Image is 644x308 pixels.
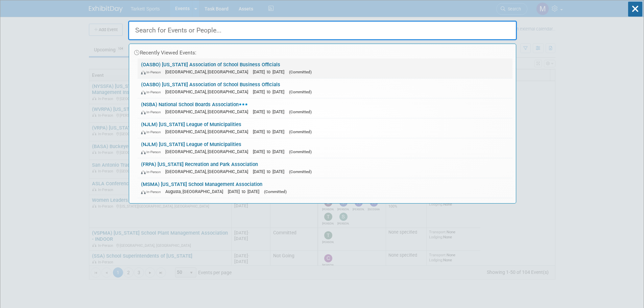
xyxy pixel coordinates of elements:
span: [GEOGRAPHIC_DATA], [GEOGRAPHIC_DATA] [165,109,252,114]
span: [DATE] to [DATE] [253,149,288,154]
span: (Committed) [289,110,312,114]
span: (Committed) [289,149,312,154]
span: [GEOGRAPHIC_DATA], [GEOGRAPHIC_DATA] [165,89,252,94]
span: In-Person [141,150,164,154]
span: (Committed) [289,129,312,134]
a: (OASBO) [US_STATE] Association of School Business Officials In-Person [GEOGRAPHIC_DATA], [GEOGRAP... [138,58,512,78]
span: [GEOGRAPHIC_DATA], [GEOGRAPHIC_DATA] [165,69,252,74]
span: In-Person [141,90,164,94]
a: (MSMA) [US_STATE] School Management Association In-Person Augusta, [GEOGRAPHIC_DATA] [DATE] to [D... [138,178,512,198]
a: (OASBO) [US_STATE] Association of School Business Officials In-Person [GEOGRAPHIC_DATA], [GEOGRAP... [138,78,512,98]
span: In-Person [141,190,164,194]
span: [GEOGRAPHIC_DATA], [GEOGRAPHIC_DATA] [165,149,252,154]
div: Recently Viewed Events: [133,44,512,58]
span: [GEOGRAPHIC_DATA], [GEOGRAPHIC_DATA] [165,169,252,174]
input: Search for Events or People... [128,21,517,40]
span: [DATE] to [DATE] [253,69,288,74]
span: [DATE] to [DATE] [228,189,263,194]
span: In-Person [141,70,164,74]
span: In-Person [141,130,164,134]
a: (NJLM) [US_STATE] League of Municipalities In-Person [GEOGRAPHIC_DATA], [GEOGRAPHIC_DATA] [DATE] ... [138,138,512,158]
span: [GEOGRAPHIC_DATA], [GEOGRAPHIC_DATA] [165,129,252,134]
span: (Committed) [289,70,312,74]
a: (FRPA) [US_STATE] Recreation and Park Association In-Person [GEOGRAPHIC_DATA], [GEOGRAPHIC_DATA] ... [138,158,512,178]
span: [DATE] to [DATE] [253,169,288,174]
span: In-Person [141,110,164,114]
span: Augusta, [GEOGRAPHIC_DATA] [165,189,226,194]
span: (Committed) [289,90,312,94]
span: (Committed) [289,169,312,174]
span: In-Person [141,170,164,174]
a: (NSBA) National School Boards Association In-Person [GEOGRAPHIC_DATA], [GEOGRAPHIC_DATA] [DATE] t... [138,98,512,118]
span: [DATE] to [DATE] [253,89,288,94]
span: [DATE] to [DATE] [253,129,288,134]
span: [DATE] to [DATE] [253,109,288,114]
span: (Committed) [264,189,287,194]
a: (NJLM) [US_STATE] League of Municipalities In-Person [GEOGRAPHIC_DATA], [GEOGRAPHIC_DATA] [DATE] ... [138,118,512,138]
